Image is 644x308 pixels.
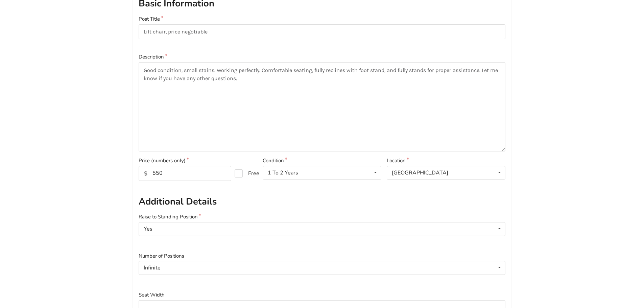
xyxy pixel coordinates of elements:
label: Raise to Standing Position [139,213,505,221]
label: Condition [263,157,381,165]
div: Infinite [144,265,161,270]
label: Post Title [139,15,505,23]
div: [GEOGRAPHIC_DATA] [392,170,448,175]
label: Free [235,169,254,177]
label: Price (numbers only) [139,157,257,165]
div: 1 To 2 Years [268,170,298,175]
textarea: Good condition, small stains. Working perfectly. Comfortable seating, fully reclines with foot st... [139,62,505,151]
label: Seat Width [139,291,505,299]
label: Number of Positions [139,252,505,260]
label: Description [139,53,505,61]
div: Yes [144,226,152,232]
label: Location [387,157,505,165]
h2: Additional Details [139,196,505,208]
